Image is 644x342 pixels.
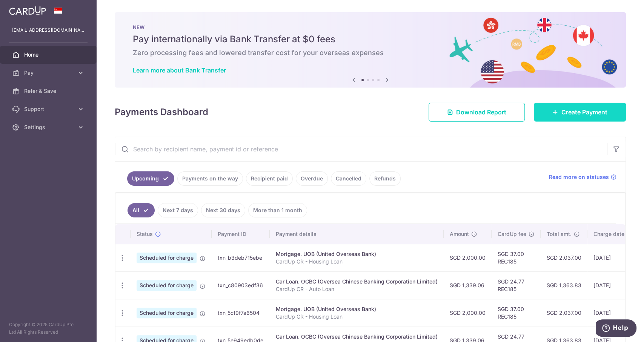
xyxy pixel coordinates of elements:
a: Next 7 days [158,203,198,217]
h6: Zero processing fees and lowered transfer cost for your overseas expenses [133,48,608,57]
h5: Pay internationally via Bank Transfer at $0 fees [133,33,608,45]
div: Car Loan. OCBC (Oversea Chinese Banking Corporation Limited) [276,278,438,285]
a: Learn more about Bank Transfer [133,66,226,74]
p: CardUp CR - Housing Loan [276,313,438,320]
input: Search by recipient name, payment id or reference [115,137,607,161]
th: Payment details [270,224,444,244]
img: Bank transfer banner [115,12,626,88]
td: txn_5cf9f7a6504 [212,299,270,327]
span: Amount [450,230,469,238]
td: SGD 37.00 REC185 [492,299,541,327]
a: Download Report [429,103,525,122]
span: Create Payment [561,108,607,117]
div: Mortgage. UOB (United Overseas Bank) [276,250,438,258]
span: Refer & Save [24,87,74,95]
div: Mortgage. UOB (United Overseas Bank) [276,305,438,313]
td: SGD 1,363.83 [541,271,587,299]
span: Home [24,51,74,59]
span: Status [137,230,153,238]
a: Recipient paid [246,171,293,186]
p: CardUp CR - Auto Loan [276,285,438,293]
a: Next 30 days [201,203,245,217]
span: Settings [24,123,74,131]
td: [DATE] [587,299,639,327]
span: Support [24,105,74,113]
td: txn_c80903edf36 [212,271,270,299]
a: Upcoming [127,171,174,186]
span: Scheduled for charge [137,308,197,318]
span: Help [17,5,32,12]
td: SGD 2,000.00 [444,244,492,271]
a: Overdue [296,171,328,186]
span: Total amt. [547,230,572,238]
a: Read more on statuses [549,173,616,181]
a: Cancelled [331,171,366,186]
div: Car Loan. OCBC (Oversea Chinese Banking Corporation Limited) [276,333,438,340]
h4: Payments Dashboard [115,105,208,119]
td: SGD 2,037.00 [541,244,587,271]
p: CardUp CR - Housing Loan [276,258,438,265]
a: Create Payment [534,103,626,122]
td: SGD 24.77 REC185 [492,271,541,299]
td: SGD 2,037.00 [541,299,587,327]
span: Download Report [456,108,506,117]
span: Scheduled for charge [137,253,197,263]
td: SGD 2,000.00 [444,299,492,327]
a: Payments on the way [177,171,243,186]
td: SGD 37.00 REC185 [492,244,541,271]
td: [DATE] [587,271,639,299]
span: Scheduled for charge [137,280,197,291]
a: All [128,203,155,217]
p: [EMAIL_ADDRESS][DOMAIN_NAME] [12,26,85,34]
span: Charge date [593,230,624,238]
td: [DATE] [587,244,639,271]
span: Pay [24,69,74,77]
iframe: Opens a widget where you can find more information [596,319,636,338]
p: NEW [133,24,608,30]
td: SGD 1,339.06 [444,271,492,299]
td: txn_b3deb715ebe [212,244,270,271]
a: More than 1 month [248,203,307,217]
img: CardUp [9,6,46,15]
a: Refunds [369,171,401,186]
th: Payment ID [212,224,270,244]
span: CardUp fee [498,230,526,238]
span: Read more on statuses [549,173,609,181]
